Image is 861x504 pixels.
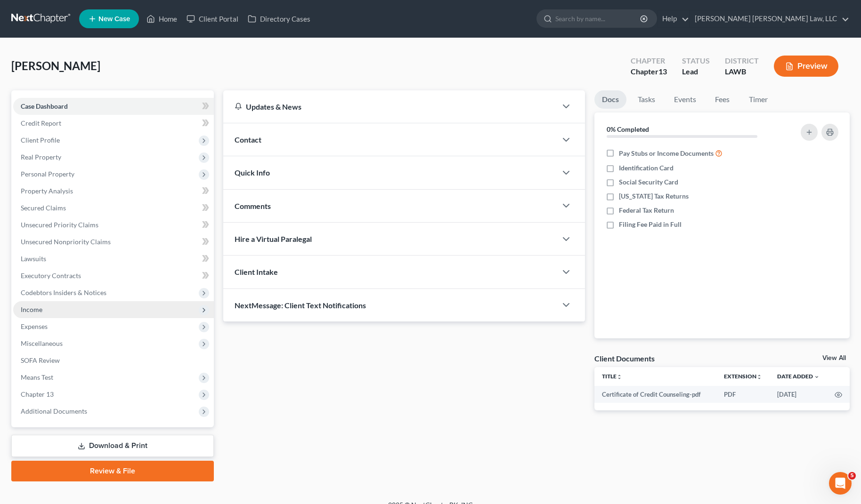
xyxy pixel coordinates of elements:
[13,200,214,216] a: Secured Claims
[658,67,667,76] span: 13
[13,267,214,284] a: Executory Contracts
[21,305,42,313] span: Income
[235,301,366,310] span: NextMessage: Client Text Notifications
[822,355,846,361] a: View All
[777,373,820,380] a: Date Added expand_more
[21,170,74,178] span: Personal Property
[21,390,54,398] span: Chapter 13
[555,10,642,27] input: Search by name...
[630,90,663,109] a: Tasks
[182,10,243,27] a: Client Portal
[142,10,182,27] a: Home
[235,201,271,210] span: Comments
[21,221,98,229] span: Unsecured Priority Claims
[13,250,214,267] a: Lawsuits
[631,56,667,66] div: Chapter
[11,59,100,72] span: [PERSON_NAME]
[21,255,46,263] span: Lawsuits
[682,56,710,66] div: Status
[619,149,714,158] span: Pay Stubs or Income Documents
[770,386,827,403] td: [DATE]
[725,66,759,77] div: LAWB
[13,115,214,132] a: Credit Report
[631,66,667,77] div: Chapter
[21,373,53,381] span: Means Test
[21,407,87,415] span: Additional Documents
[13,98,214,115] a: Case Dashboard
[594,386,717,403] td: Certificate of Credit Counseling-pdf
[243,10,315,27] a: Directory Cases
[13,233,214,250] a: Unsecured Nonpriority Claims
[682,66,710,77] div: Lead
[619,192,689,201] span: [US_STATE] Tax Returns
[602,373,622,380] a: Titleunfold_more
[619,220,682,229] span: Filing Fee Paid in Full
[11,435,214,457] a: Download & Print
[756,374,762,380] i: unfold_more
[21,339,63,347] span: Miscellaneous
[21,187,73,195] span: Property Analysis
[725,56,759,66] div: District
[607,125,649,133] strong: 0% Completed
[774,56,838,77] button: Preview
[21,356,60,364] span: SOFA Review
[13,183,214,200] a: Property Analysis
[21,288,106,296] span: Codebtors Insiders & Notices
[619,163,674,173] span: Identification Card
[21,322,48,330] span: Expenses
[848,472,856,480] span: 5
[235,234,312,243] span: Hire a Virtual Paralegal
[690,10,849,27] a: [PERSON_NAME] [PERSON_NAME] Law, LLC
[814,374,820,380] i: expand_more
[21,119,61,127] span: Credit Report
[724,373,762,380] a: Extensionunfold_more
[617,374,622,380] i: unfold_more
[21,153,61,161] span: Real Property
[235,102,545,112] div: Updates & News
[658,10,689,27] a: Help
[21,272,81,280] span: Executory Contracts
[235,267,278,276] span: Client Intake
[13,216,214,233] a: Unsecured Priority Claims
[235,168,270,177] span: Quick Info
[594,353,655,363] div: Client Documents
[13,352,214,369] a: SOFA Review
[235,135,261,144] span: Contact
[21,102,68,110] span: Case Dashboard
[21,238,111,246] span: Unsecured Nonpriority Claims
[741,90,775,109] a: Timer
[829,472,852,495] iframe: Intercom live chat
[619,177,678,187] span: Social Security Card
[98,16,130,23] span: New Case
[11,461,214,481] a: Review & File
[666,90,704,109] a: Events
[619,206,674,215] span: Federal Tax Return
[707,90,738,109] a: Fees
[21,136,60,144] span: Client Profile
[716,386,770,403] td: PDF
[594,90,626,109] a: Docs
[21,204,66,212] span: Secured Claims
